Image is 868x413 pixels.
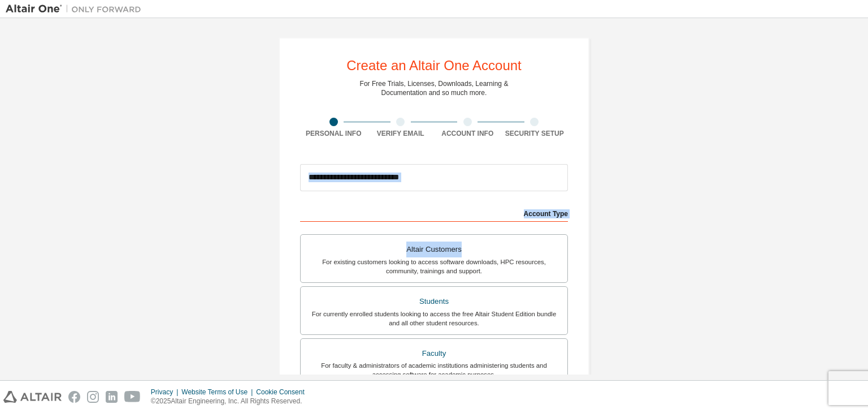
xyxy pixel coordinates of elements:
[106,391,118,403] img: linkedin.svg
[307,257,561,276] div: For existing customers looking to access software downloads, HPC resources, community, trainings ...
[151,388,181,397] div: Privacy
[151,397,311,406] p: © 2025 Altair Engineering, Inc. All Rights Reserved.
[346,59,522,72] div: Create an Altair One Account
[307,309,561,328] div: For currently enrolled students looking to access the free Altair Student Edition bundle and all ...
[87,391,99,403] img: instagram.svg
[307,294,561,309] div: Students
[307,346,561,362] div: Faculty
[300,204,568,222] div: Account Type
[360,79,509,97] div: For Free Trials, Licenses, Downloads, Learning & Documentation and so much more.
[501,129,568,138] div: Security Setup
[181,388,256,397] div: Website Terms of Use
[256,388,311,397] div: Cookie Consent
[3,391,62,403] img: altair_logo.svg
[307,361,561,379] div: For faculty & administrators of academic institutions administering students and accessing softwa...
[434,129,501,138] div: Account Info
[300,129,367,138] div: Personal Info
[68,391,80,403] img: facebook.svg
[6,3,147,15] img: Altair One
[367,129,435,138] div: Verify Email
[307,242,561,257] div: Altair Customers
[124,391,141,403] img: youtube.svg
